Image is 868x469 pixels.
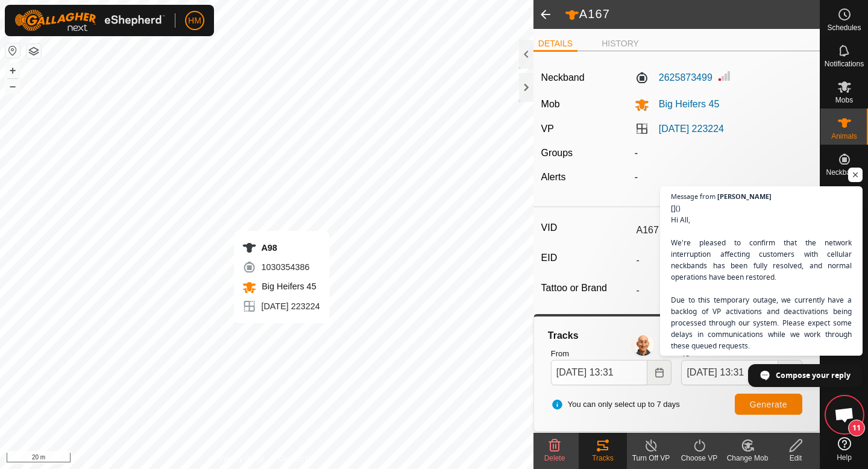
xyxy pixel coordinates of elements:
span: You can only select up to 7 days [551,398,680,411]
button: Choose Date [647,360,671,385]
div: Tracks [546,329,807,343]
button: – [5,79,20,93]
div: Change Mob [723,453,772,464]
a: Contact Us [278,453,314,464]
div: Tracks [579,453,627,464]
span: Schedules [827,24,861,31]
span: Big Heifers 45 [649,99,720,109]
button: Reset Map [5,43,20,58]
li: HISTORY [597,37,644,50]
li: DETAILS [533,37,577,52]
div: - [630,170,817,184]
a: Privacy Policy [219,453,264,464]
label: From [551,348,672,360]
label: EID [541,250,632,266]
div: Open chat [826,397,863,433]
a: [DATE] 223224 [659,124,724,134]
span: Delete [544,454,565,462]
div: - [630,146,817,160]
label: Breed [541,310,632,326]
span: Neckbands [826,169,862,176]
label: 2625873499 [635,71,712,85]
span: []() Hi All, We're pleased to confirm that the network interruption affecting customers with cell... [671,203,852,443]
span: HM [188,14,201,27]
img: Gallagher Logo [14,10,165,31]
span: Compose your reply [776,365,851,386]
label: Tattoo or Brand [541,280,632,296]
label: VP [541,124,554,134]
img: Signal strength [717,69,732,83]
label: VID [541,220,632,236]
h2: A167 [565,7,820,22]
a: Help [820,432,868,466]
div: Turn Off VP [627,453,675,464]
button: Generate [735,394,802,415]
label: Alerts [541,172,566,182]
label: Mob [541,99,560,109]
span: [PERSON_NAME] [717,193,772,200]
span: Big Heifers 45 [259,282,316,291]
span: Help [837,454,852,461]
button: Map Layers [27,44,41,58]
label: Neckband [541,71,585,85]
span: 11 [848,420,865,436]
span: Mobs [835,96,853,104]
button: + [5,63,20,78]
span: Notifications [825,60,864,68]
label: Groups [541,148,573,158]
div: Choose VP [675,453,723,464]
span: Animals [831,133,857,140]
span: Generate [750,400,787,409]
div: [DATE] 223224 [242,299,319,313]
span: Message from [671,193,715,200]
div: 1030354386 [242,260,319,274]
div: Edit [772,453,820,464]
div: A98 [242,241,319,255]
